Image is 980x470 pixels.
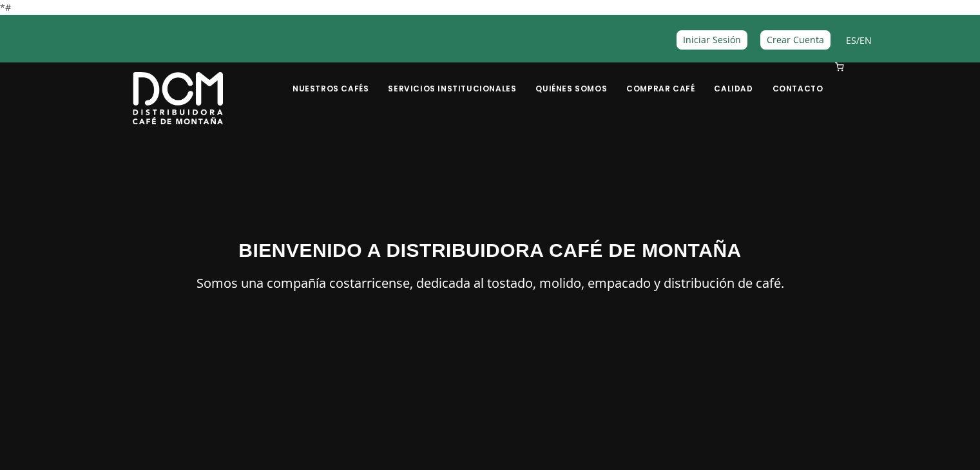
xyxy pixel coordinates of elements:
[846,34,856,46] a: ES
[677,30,747,49] a: Iniciar Sesión
[760,30,831,49] a: Crear Cuenta
[846,33,872,48] span: /
[706,64,760,94] a: Calidad
[133,236,848,265] h3: BIENVENIDO A DISTRIBUIDORA CAFÉ DE MONTAÑA
[765,64,831,94] a: Contacto
[133,272,848,294] p: Somos una compañía costarricense, dedicada al tostado, molido, empacado y distribución de café.
[285,64,376,94] a: Nuestros Cafés
[380,64,524,94] a: Servicios Institucionales
[619,64,702,94] a: Comprar Café
[860,34,872,46] a: EN
[528,64,615,94] a: Quiénes Somos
